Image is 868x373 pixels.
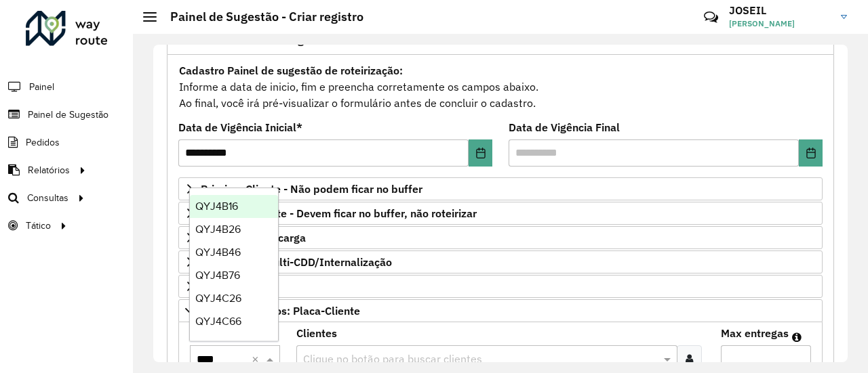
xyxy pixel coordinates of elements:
[29,80,54,94] span: Painel
[178,177,823,200] a: Priorizar Cliente - Não podem ficar no buffer
[201,257,392,267] span: Cliente para Multi-CDD/Internalização
[252,351,263,367] span: Clear all
[189,188,279,341] ng-dropdown-panel: Options list
[178,202,823,225] a: Preservar Cliente - Devem ficar no buffer, não roteirizar
[27,191,68,205] span: Consultas
[178,299,823,322] a: Mapas Sugeridos: Placa-Cliente
[469,139,492,167] button: Choose Date
[195,292,241,304] span: QYJ4C26
[195,315,241,327] span: QYJ4C66
[179,64,403,77] strong: Cadastro Painel de sugestão de roteirização:
[296,325,337,341] label: Clientes
[178,275,823,298] a: Cliente Retira
[178,119,302,135] label: Data de Vigência Inicial
[195,223,241,235] span: QYJ4B26
[729,4,831,17] h3: JOSEIL
[729,18,831,30] span: [PERSON_NAME]
[792,332,802,343] em: Máximo de clientes que serão colocados na mesma rota com os clientes informados
[721,325,789,341] label: Max entregas
[157,9,363,24] h2: Painel de Sugestão - Criar registro
[178,226,823,249] a: Cliente para Recarga
[799,139,823,167] button: Choose Date
[509,119,620,135] label: Data de Vigência Final
[178,250,823,273] a: Cliente para Multi-CDD/Internalização
[201,208,477,219] span: Preservar Cliente - Devem ficar no buffer, não roteirizar
[201,183,422,194] span: Priorizar Cliente - Não podem ficar no buffer
[195,269,240,281] span: QYJ4B76
[28,108,108,122] span: Painel de Sugestão
[178,62,823,112] div: Informe a data de inicio, fim e preencha corretamente os campos abaixo. Ao final, você irá pré-vi...
[201,305,360,316] span: Mapas Sugeridos: Placa-Cliente
[28,163,70,177] span: Relatórios
[696,3,726,32] a: Contato Rápido
[26,219,51,233] span: Tático
[178,35,332,45] span: Formulário Painel de Sugestão
[26,135,60,150] span: Pedidos
[195,246,241,258] span: QYJ4B46
[195,200,238,212] span: QYJ4B16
